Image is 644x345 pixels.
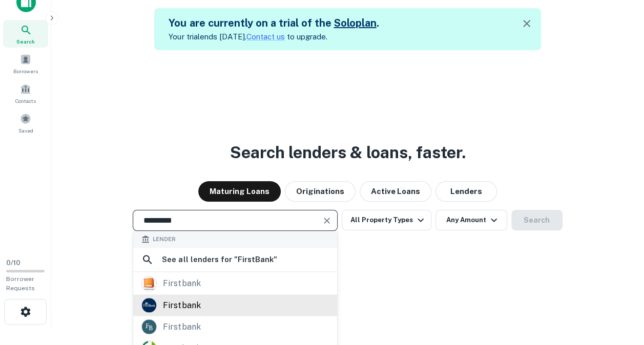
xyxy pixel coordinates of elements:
[163,297,200,313] div: firstbank
[16,37,35,46] span: Search
[133,316,337,337] a: firstbank
[593,263,644,312] iframe: Chat Widget
[133,273,337,294] a: firstbank
[246,32,284,41] a: Contact us
[133,294,337,316] a: firstbank
[169,15,379,31] h5: You are currently on a trial of the .
[3,79,48,107] a: Contacts
[360,181,431,202] button: Active Loans
[163,319,200,334] div: firstbank
[15,97,36,105] span: Contacts
[230,140,466,165] h3: Search lenders & loans, faster.
[13,67,38,75] span: Borrowers
[334,17,376,29] a: Soloplan
[320,213,334,228] button: Clear
[6,259,20,267] span: 0 / 10
[18,126,33,135] span: Saved
[6,275,35,292] span: Borrower Requests
[153,235,176,244] span: Lender
[342,210,431,230] button: All Property Types
[435,181,497,202] button: Lenders
[163,276,200,291] div: firstbank
[3,20,48,48] a: Search
[142,298,156,312] img: picture
[198,181,281,202] button: Maturing Loans
[169,31,379,43] p: Your trial ends [DATE]. to upgrade.
[142,276,156,291] img: picture
[3,109,48,137] a: Saved
[285,181,356,202] button: Originations
[435,210,507,230] button: Any Amount
[142,319,156,334] img: picture
[162,253,277,266] h6: See all lenders for " FirstBank "
[3,50,48,77] a: Borrowers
